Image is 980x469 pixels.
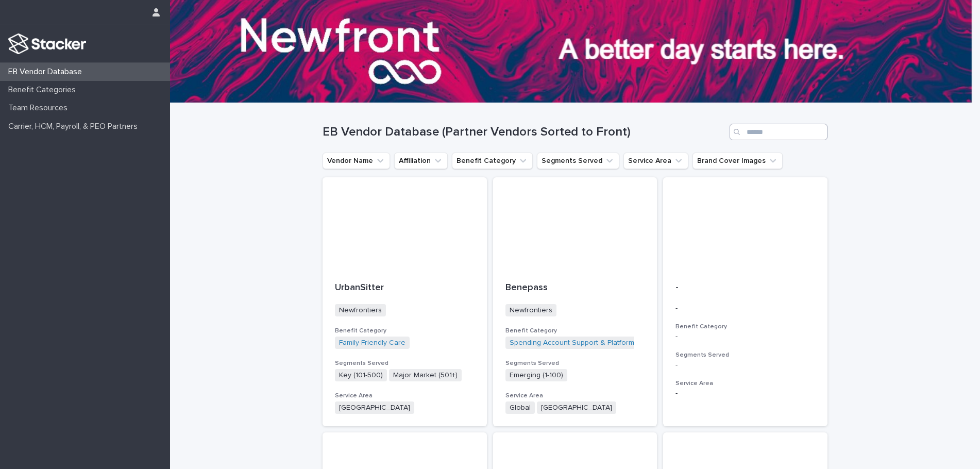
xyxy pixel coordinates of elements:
button: Brand Cover Images [692,153,783,169]
img: stacker-logo-white.png [8,33,86,54]
h3: Segments Served [335,359,475,367]
h3: Benefit Category [335,327,475,335]
p: EB Vendor Database [4,67,90,77]
a: Spending Account Support & Platforms [510,339,638,347]
span: [GEOGRAPHIC_DATA] [537,401,616,414]
span: Global [505,401,535,414]
span: [GEOGRAPHIC_DATA] [335,401,414,414]
input: Search [730,124,827,140]
button: Benefit Category [452,153,533,169]
span: Key (101-500) [335,369,387,382]
p: - [675,361,815,370]
p: Carrier, HCM, Payroll, & PEO Partners [4,122,146,131]
button: Service Area [623,153,688,169]
span: UrbanSitter [335,283,384,292]
h3: Service Area [505,392,645,400]
h1: EB Vendor Database (Partner Vendors Sorted to Front) [323,125,725,140]
button: Affiliation [394,153,448,169]
a: --Benefit Category-Segments Served-Service Area- [663,177,827,426]
span: Benepass [505,283,548,292]
span: Newfrontiers [505,304,556,317]
button: Vendor Name [323,153,390,169]
h3: Segments Served [505,359,645,367]
h3: Benefit Category [675,323,815,331]
a: UrbanSitterNewfrontiersBenefit CategoryFamily Friendly Care Segments ServedKey (101-500)Major Mar... [323,177,487,426]
span: - [675,283,679,292]
p: Benefit Categories [4,85,84,95]
p: Team Resources [4,103,76,113]
button: Segments Served [537,153,619,169]
span: Emerging (1-100) [505,369,567,382]
span: Major Market (501+) [389,369,462,382]
a: BenepassNewfrontiersBenefit CategorySpending Account Support & Platforms Segments ServedEmerging ... [493,177,657,426]
h3: Service Area [335,392,475,400]
p: - [675,332,815,341]
h3: Service Area [675,379,815,388]
p: - [675,389,815,398]
a: Family Friendly Care [339,339,405,347]
h3: Benefit Category [505,327,645,335]
p: - [675,304,815,313]
span: Newfrontiers [335,304,386,317]
h3: Segments Served [675,351,815,359]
